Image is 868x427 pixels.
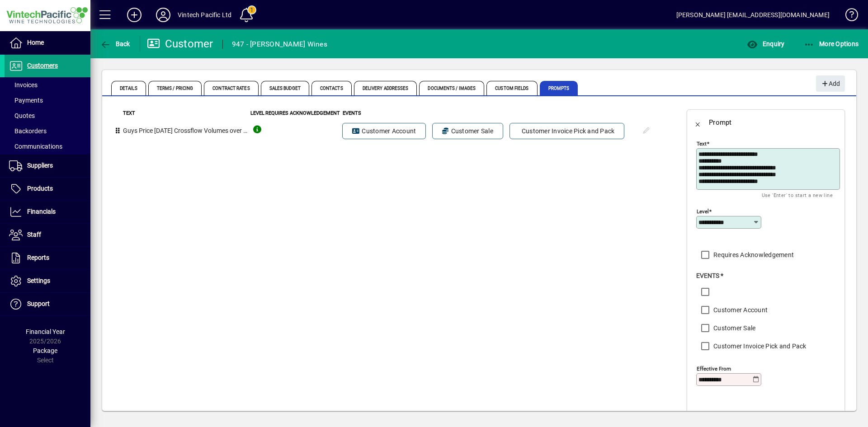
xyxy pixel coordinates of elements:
span: Terms / Pricing [148,81,202,95]
a: Settings [5,270,90,292]
th: Level [250,109,265,118]
span: Customer Invoice Pick and Pack [519,127,615,136]
a: Quotes [5,108,90,123]
a: Payments [5,93,90,108]
div: Prompt [709,115,732,130]
span: Back [100,40,130,47]
button: More Options [802,36,861,52]
span: Delivery Addresses [354,81,417,95]
mat-label: Effective From [697,366,731,372]
label: Customer Account [712,305,768,314]
span: Add [821,76,840,91]
a: Financials [5,201,90,223]
span: Sales Budget [261,81,309,95]
mat-hint: Use 'Enter' to start a new line [762,190,833,200]
a: Support [5,293,90,315]
th: Requires Acknowledgement [265,109,342,118]
a: Home [5,32,90,54]
button: Profile [149,7,178,23]
td: Guys Price [DATE] Crossflow Volumes over 5k 10cents per litre Small Volume minimum day rate $750 ... [123,118,250,144]
span: Customer Account [352,127,416,136]
span: Details [111,81,146,95]
span: Invoices [9,81,38,89]
th: Events [342,109,635,118]
span: Settings [27,277,50,284]
span: Contract Rates [204,81,258,95]
div: Customer [147,37,213,51]
span: Reports [27,254,49,261]
span: Package [33,347,57,354]
span: More Options [804,40,859,47]
mat-label: Level [697,208,709,215]
span: Enquiry [747,40,784,47]
span: Customer Sale [442,127,493,136]
span: Events * [696,272,723,279]
span: Financial Year [26,328,65,335]
app-page-header-button: Back [90,36,140,52]
a: Backorders [5,123,90,139]
a: Reports [5,247,90,269]
label: Requires Acknowledgement [712,250,794,259]
span: Communications [9,143,62,150]
span: Quotes [9,112,35,119]
div: 947 - [PERSON_NAME] Wines [232,37,327,52]
button: Enquiry [745,36,787,52]
span: Custom Fields [486,81,537,95]
div: Vintech Pacific Ltd [178,8,231,22]
span: Payments [9,97,43,104]
button: Back [687,112,709,133]
span: Support [27,300,50,307]
a: Suppliers [5,155,90,177]
div: [PERSON_NAME] [EMAIL_ADDRESS][DOMAIN_NAME] [676,8,830,22]
span: Customers [27,62,58,69]
a: Staff [5,224,90,246]
span: Backorders [9,127,47,135]
a: Communications [5,139,90,154]
a: Knowledge Base [839,2,857,31]
th: Text [123,109,250,118]
span: Products [27,185,53,192]
button: Add [816,75,845,92]
span: Financials [27,208,56,215]
button: Add [120,7,149,23]
span: Suppliers [27,162,53,169]
label: Customer Sale [712,324,755,333]
a: Invoices [5,77,90,93]
span: Staff [27,231,41,238]
mat-label: Text [697,141,707,147]
span: Home [27,39,44,46]
span: Documents / Images [419,81,484,95]
button: Back [98,36,132,52]
span: Contacts [311,81,352,95]
label: Customer Invoice Pick and Pack [712,342,807,351]
span: Prompts [540,81,578,95]
a: Products [5,178,90,200]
